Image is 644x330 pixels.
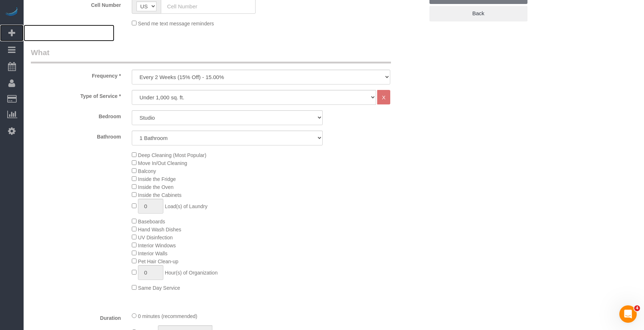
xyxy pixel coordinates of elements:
span: 4 [634,305,640,311]
span: Move In/Out Cleaning [138,160,187,166]
span: UV Disinfection [138,235,173,240]
span: Interior Windows [138,243,176,248]
span: Load(s) of Laundry [165,203,208,209]
img: Automaid Logo [4,7,19,17]
label: Bedroom [25,110,126,120]
span: Deep Cleaning (Most Popular) [138,152,206,158]
span: Send me text message reminders [138,21,214,26]
span: Inside the Fridge [138,176,176,182]
iframe: Intercom live chat [619,305,637,323]
legend: What [31,47,391,63]
label: Duration [25,312,126,322]
span: Inside the Oven [138,184,174,190]
span: Hour(s) of Organization [165,270,218,276]
span: Same Day Service [138,285,180,291]
span: Interior Walls [138,251,167,256]
span: Baseboards [138,219,165,224]
span: Pet Hair Clean-up [138,259,178,264]
span: 0 minutes (recommended) [138,313,197,319]
label: Type of Service * [25,90,126,100]
span: Inside the Cabinets [138,192,182,198]
label: Frequency * [25,70,126,79]
span: Balcony [138,168,156,174]
label: Bathroom [25,131,126,140]
span: Hand Wash Dishes [138,227,181,232]
a: Back [429,6,527,21]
